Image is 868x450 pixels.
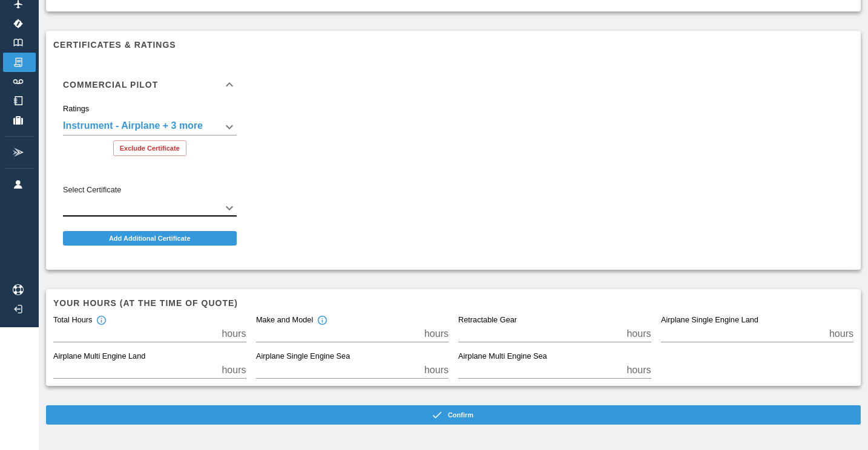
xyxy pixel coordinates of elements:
div: Make and Model [256,315,327,326]
button: Exclude Certificate [113,140,186,156]
div: Instrument - Airplane + 3 more [63,119,237,135]
label: Airplane Multi Engine Land [53,351,145,362]
h6: Your hours (at the time of quote) [53,296,853,310]
button: Add Additional Certificate [63,231,237,246]
p: hours [424,363,449,377]
label: Select Certificate [63,184,121,195]
p: hours [424,327,449,341]
h6: Certificates & Ratings [53,38,853,51]
label: Airplane Multi Engine Sea [458,351,547,362]
p: hours [222,363,246,377]
p: hours [626,363,651,377]
div: Total Hours [53,315,107,326]
label: Ratings [63,103,89,114]
div: Commercial Pilot [53,65,246,104]
p: hours [626,327,651,341]
label: Airplane Single Engine Land [661,315,758,326]
div: Commercial Pilot [53,104,246,166]
p: hours [829,327,853,341]
svg: Total hours in the make and model of the insured aircraft [317,315,327,326]
button: Confirm [46,405,861,425]
p: hours [222,327,246,341]
label: Retractable Gear [458,315,517,326]
svg: Total hours in fixed-wing aircraft [96,315,107,326]
h6: Commercial Pilot [63,80,158,89]
label: Airplane Single Engine Sea [256,351,350,362]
